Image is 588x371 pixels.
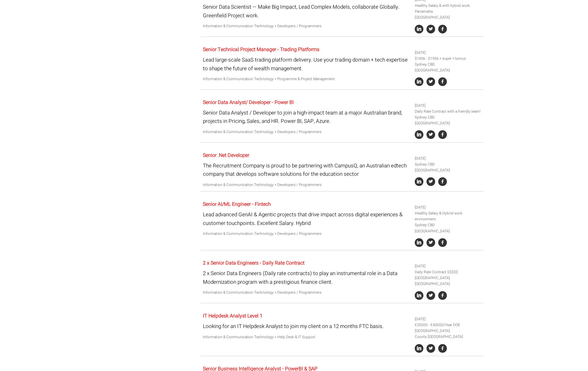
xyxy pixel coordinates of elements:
[415,263,481,269] li: [DATE]
[415,275,481,287] li: [GEOGRAPHIC_DATA] [GEOGRAPHIC_DATA]
[203,152,249,159] a: Senior .Net Developer
[203,99,294,106] a: Senior Data Analyst/ Developer - Power BI
[203,269,410,286] p: 2 x Senior Data Engineers (Daily rate contracts) to play an instrumental role in a Data Moderniza...
[203,129,410,135] p: Information & Communication Technology > Developers / Programmers
[203,182,410,188] p: Information & Communication Technology > Developers / Programmers
[203,3,410,19] p: Senior Data Scientist — Make Big Impact, Lead Complex Models, collaborate Globally. Greenfield Pr...
[203,334,410,340] p: Information & Communication Technology > Help Desk & IT Support
[203,23,410,29] p: Information & Communication Technology > Developers / Programmers
[203,231,410,237] p: Information & Communication Technology > Developers / Programmers
[415,103,481,109] li: [DATE]
[203,322,410,330] p: Looking for an IT Helpdesk Analyst to join my client on a 12 months FTC basis.
[415,316,481,322] li: [DATE]
[203,210,410,227] p: Lead advanced GenAI & Agentic projects that drive impact across digital experiences & customer to...
[415,56,481,62] li: $180k - $190k + super + bonus
[415,62,481,73] li: Sydney CBD [GEOGRAPHIC_DATA]
[203,56,410,72] p: Lead large-scale SaaS trading platform delivery. Use your trading domain + tech expertise to shap...
[415,222,481,234] li: Sydney CBD [GEOGRAPHIC_DATA]
[203,312,262,320] a: IT Helpdesk Analyst Level 1
[203,76,410,82] p: Information & Communication Technology > Programme & Project Management
[203,109,410,125] p: Senior Data Analyst / Developer to join a high-impact team at a major Australian brand, projects ...
[415,109,481,114] li: Daily Rate Contract with a friendly team!
[415,3,481,9] li: Healthy Salary & with hybrid work.
[415,269,481,275] li: Daily Rate Contract $$$$$
[415,162,481,173] li: Sydney CBD [GEOGRAPHIC_DATA]
[415,322,481,328] li: €35000 - €40000/Year DOE
[203,259,304,267] a: 2 x Senior Data Engineers - Daily Rate Contract
[415,114,481,126] li: Sydney CBD [GEOGRAPHIC_DATA]
[415,156,481,162] li: [DATE]
[203,201,271,208] a: Senior AI/ML Engineer - Fintech
[203,162,410,178] p: The Recruitment Company is proud to be partnering with CampusQ, an Australian edtech company that...
[415,50,481,56] li: [DATE]
[203,290,410,296] p: Information & Communication Technology > Developers / Programmers
[415,205,481,210] li: [DATE]
[203,46,319,53] a: Senior Technical Project Manager - Trading Platforms
[415,9,481,20] li: Parramatta [GEOGRAPHIC_DATA]
[415,210,481,222] li: Healthy Salary & Hybrid work environment.
[415,328,481,340] li: [GEOGRAPHIC_DATA] County [GEOGRAPHIC_DATA]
